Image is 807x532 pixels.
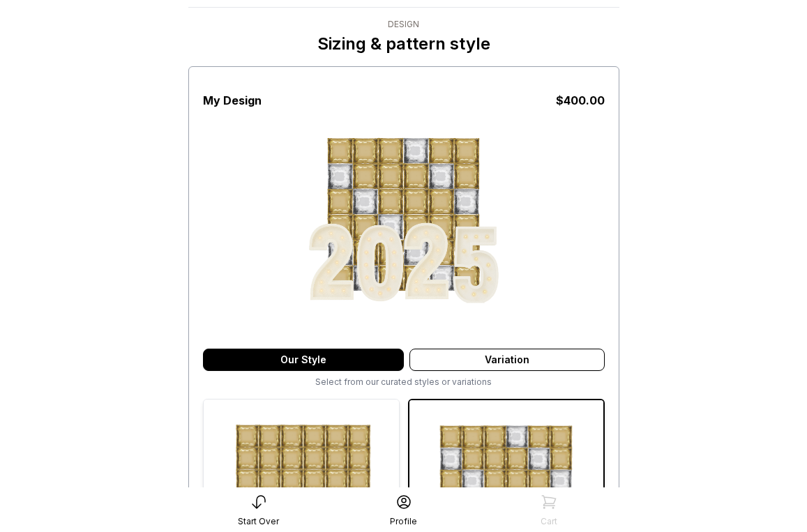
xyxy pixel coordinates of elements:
div: Cart [541,516,557,527]
div: Our Style [203,349,404,371]
div: Profile [390,516,417,527]
h3: My Design [203,92,262,109]
div: Design [317,19,490,30]
img: 2025 with pattern [292,109,515,332]
div: Variation [409,349,605,371]
div: $ 400.00 [556,92,605,109]
p: Sizing & pattern style [317,33,490,55]
div: Select from our curated styles or variations [203,377,605,388]
div: Start Over [238,516,279,527]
